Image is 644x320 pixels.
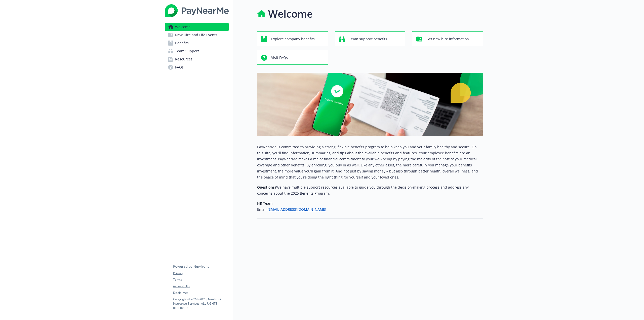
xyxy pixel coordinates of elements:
[173,271,228,275] a: Privacy
[349,34,387,44] span: Team support benefits
[268,6,313,21] h1: Welcome
[271,34,315,44] span: Explore company benefits
[165,39,229,47] a: Benefits
[426,34,469,44] span: Get new hire information
[175,47,199,55] span: Team Support
[257,201,272,206] strong: HR Team
[257,184,483,196] p: We have multiple support resources available to guide you through the decision-making process and...
[257,206,483,212] h6: Email:
[412,31,483,46] button: Get new hire information
[173,291,228,295] a: Disclaimer
[165,55,229,63] a: Resources
[257,50,328,65] button: Visit FAQs
[257,31,328,46] button: Explore company benefits
[175,63,184,71] span: FAQs
[165,63,229,71] a: FAQs
[271,53,288,62] span: Visit FAQs
[165,31,229,39] a: New Hire and Life Events
[257,144,483,180] p: PayNearMe is committed to providing a strong, flexible benefits program to help keep you and your...
[175,23,190,31] span: Welcome
[173,284,228,289] a: Accessibility
[257,185,276,190] strong: Questions?
[335,31,406,46] button: Team support benefits
[165,47,229,55] a: Team Support
[175,55,192,63] span: Resources
[173,277,228,282] a: Terms
[175,39,189,47] span: Benefits
[257,73,483,136] img: overview page banner
[267,207,326,212] a: [EMAIL_ADDRESS][DOMAIN_NAME]
[165,23,229,31] a: Welcome
[175,31,217,39] span: New Hire and Life Events
[173,297,228,310] p: Copyright © 2024 - 2025 , Newfront Insurance Services, ALL RIGHTS RESERVED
